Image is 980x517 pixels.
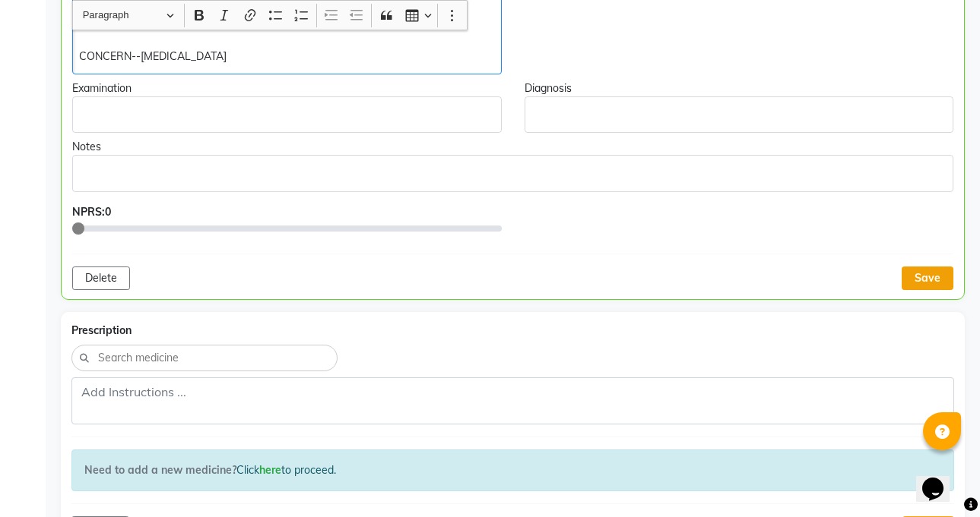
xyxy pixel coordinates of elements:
[72,80,502,96] div: Examination
[83,6,162,24] span: Paragraph
[72,96,502,133] div: Rich Text Editor, main
[84,463,236,477] strong: Need to add a new medicine?
[902,266,953,290] button: Save
[916,456,965,502] iframe: chat widget
[73,1,467,30] div: Editor toolbar
[259,463,281,477] a: here
[525,96,954,133] div: Rich Text Editor, main
[76,4,181,27] button: Paragraph
[72,155,953,191] div: Rich Text Editor, main
[72,266,130,290] button: Delete
[71,449,954,491] div: Click to proceed.
[72,139,953,155] div: Notes
[525,80,954,96] div: Diagnosis
[105,205,111,219] span: 0
[97,349,329,367] input: Search medicine
[79,49,494,65] p: CONCERN--[MEDICAL_DATA]
[72,204,502,220] div: NPRS:
[71,323,954,339] div: Prescription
